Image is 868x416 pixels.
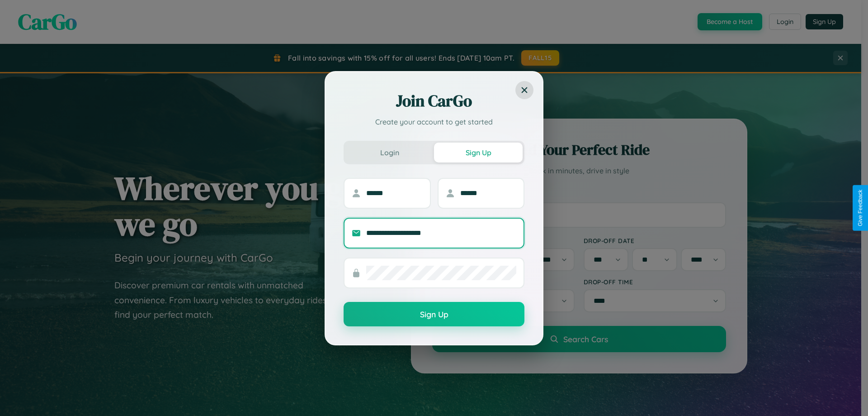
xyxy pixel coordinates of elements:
button: Login [345,143,434,163]
p: Create your account to get started [344,116,524,127]
div: Give Feedback [857,190,863,226]
h2: Join CarGo [344,90,524,112]
button: Sign Up [434,143,523,163]
button: Sign Up [344,302,524,326]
